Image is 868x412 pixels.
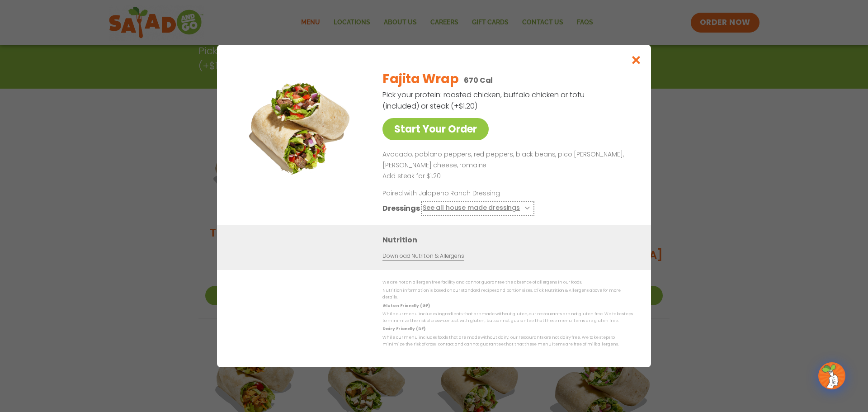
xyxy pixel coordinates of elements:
h3: Nutrition [382,234,637,246]
p: We are not an allergen free facility and cannot guarantee the absence of allergens in our foods. [382,279,633,285]
a: Start Your Order [382,118,489,140]
img: wpChatIcon [819,363,844,388]
p: Paired with Jalapeno Ranch Dressing [382,189,550,198]
button: Close modal [622,45,651,75]
strong: Gluten Friendly (GF) [382,303,429,308]
h3: Dressings [382,203,420,214]
button: See all house made dressings [423,203,533,214]
h2: Fajita Wrap [382,70,458,89]
p: While our menu includes foods that are made without dairy, our restaurants are not dairy free. We... [382,334,633,348]
p: Nutrition information is based on our standard recipes and portion sizes. Click Nutrition & Aller... [382,287,633,301]
p: Add steak for $1.20 [382,170,629,181]
p: Pick your protein: roasted chicken, buffalo chicken or tofu (included) or steak (+$1.20) [382,89,586,112]
p: While our menu includes ingredients that are made without gluten, our restaurants are not gluten ... [382,311,633,325]
a: Download Nutrition & Allergens [382,252,464,260]
div: Page 1 [382,149,629,181]
p: 670 Cal [464,75,493,86]
strong: Dairy Friendly (DF) [382,326,425,331]
img: Featured product photo for Fajita Wrap [237,63,364,189]
p: Avocado, poblano peppers, red peppers, black beans, pico [PERSON_NAME], [PERSON_NAME] cheese, rom... [382,149,629,171]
